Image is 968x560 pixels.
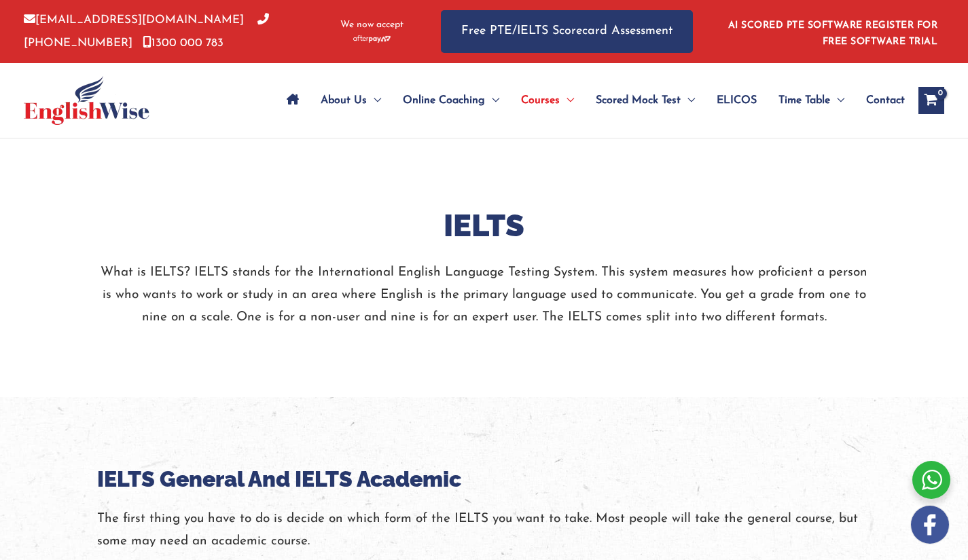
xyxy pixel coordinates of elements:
aside: Header Widget 1 [720,10,944,54]
img: cropped-ew-logo [24,76,149,125]
span: Menu Toggle [830,77,844,124]
h2: IELTS [97,206,872,246]
span: Courses [521,77,560,124]
span: ELICOS [717,77,757,124]
span: Time Table [778,77,830,124]
a: View Shopping Cart, empty [918,87,944,114]
span: Scored Mock Test [596,77,681,124]
p: What is IELTS? IELTS stands for the International English Language Testing System. This system me... [97,261,872,329]
span: We now accept [340,18,404,32]
span: Contact [866,77,905,124]
img: Afterpay-Logo [353,35,391,43]
h3: IELTS General And IELTS Academic [97,465,872,493]
a: [EMAIL_ADDRESS][DOMAIN_NAME] [24,14,244,26]
a: Online CoachingMenu Toggle [392,77,510,124]
a: Free PTE/IELTS Scorecard Assessment [441,10,693,53]
a: Time TableMenu Toggle [768,77,855,124]
a: [PHONE_NUMBER] [24,14,269,48]
span: About Us [321,77,367,124]
a: Contact [855,77,905,124]
span: Menu Toggle [560,77,574,124]
img: white-facebook.png [911,506,949,544]
a: About UsMenu Toggle [310,77,392,124]
a: CoursesMenu Toggle [510,77,585,124]
span: Menu Toggle [367,77,381,124]
span: Menu Toggle [681,77,695,124]
a: ELICOS [706,77,768,124]
nav: Site Navigation: Main Menu [276,77,905,124]
a: AI SCORED PTE SOFTWARE REGISTER FOR FREE SOFTWARE TRIAL [728,20,938,47]
span: Menu Toggle [485,77,499,124]
p: The first thing you have to do is decide on which form of the IELTS you want to take. Most people... [97,508,872,553]
a: 1300 000 783 [143,37,223,49]
a: Scored Mock TestMenu Toggle [585,77,706,124]
span: Online Coaching [403,77,485,124]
